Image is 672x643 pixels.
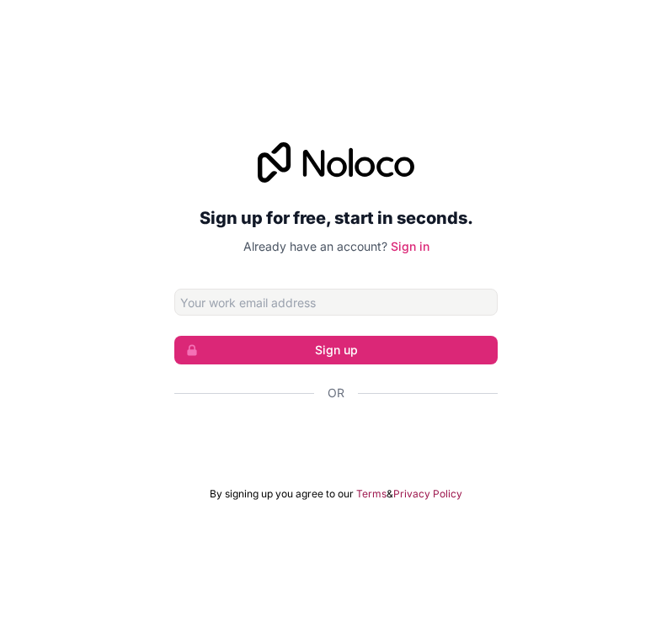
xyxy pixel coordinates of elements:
[243,239,387,253] span: Already have an account?
[356,487,387,501] a: Terms
[393,487,462,501] a: Privacy Policy
[387,487,393,501] span: &
[328,385,344,401] span: Or
[391,239,429,253] a: Sign in
[174,336,498,364] button: Sign up
[174,289,498,316] input: Email address
[174,203,498,233] h2: Sign up for free, start in seconds.
[210,487,354,501] span: By signing up you agree to our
